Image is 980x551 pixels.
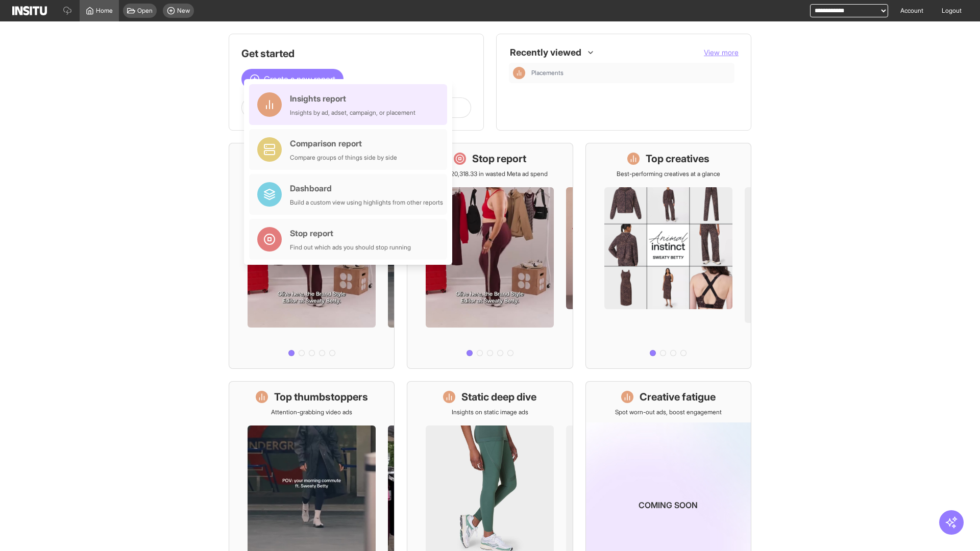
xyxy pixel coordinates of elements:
[704,47,739,58] button: View more
[177,7,190,15] span: New
[264,73,335,85] span: Create a new report
[290,137,397,149] div: Comparison report
[513,67,525,79] div: Insights
[704,48,739,57] span: View more
[229,143,395,369] a: What's live nowSee all active ads instantly
[407,143,573,369] a: Stop reportSave £20,318.33 in wasted Meta ad spend
[271,408,352,416] p: Attention-grabbing video ads
[12,6,47,15] img: Logo
[531,69,563,77] span: Placements
[646,152,709,166] h1: Top creatives
[531,69,730,77] span: Placements
[585,143,751,369] a: Top creativesBest-performing creatives at a glance
[472,152,526,166] h1: Stop report
[290,227,411,239] div: Stop report
[617,170,720,178] p: Best-performing creatives at a glance
[290,198,443,207] div: Build a custom view using highlights from other reports
[461,390,536,404] h1: Static deep dive
[96,7,113,15] span: Home
[274,390,368,404] h1: Top thumbstoppers
[290,182,443,194] div: Dashboard
[290,243,411,252] div: Find out which ads you should stop running
[137,7,153,15] span: Open
[241,69,344,89] button: Create a new report
[290,92,415,105] div: Insights report
[452,408,528,416] p: Insights on static image ads
[290,154,397,162] div: Compare groups of things side by side
[241,46,471,61] h1: Get started
[432,170,548,178] p: Save £20,318.33 in wasted Meta ad spend
[290,109,415,117] div: Insights by ad, adset, campaign, or placement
